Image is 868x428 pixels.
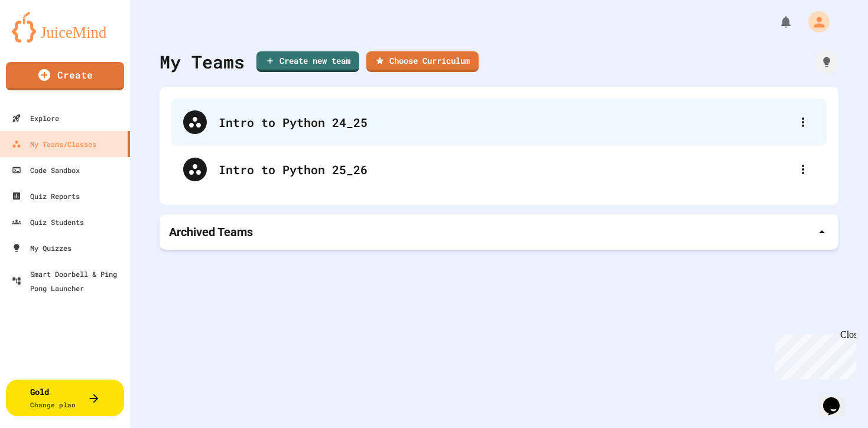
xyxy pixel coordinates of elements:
a: Choose Curriculum [366,51,479,72]
iframe: chat widget [818,381,856,416]
img: logo-orange.svg [12,12,118,43]
div: Explore [12,111,59,125]
div: My Teams/Classes [12,137,96,151]
div: Smart Doorbell & Ping Pong Launcher [12,267,125,295]
div: My Notifications [757,12,796,32]
a: Create new team [256,51,359,72]
div: My Account [796,8,833,35]
a: Create [6,62,124,90]
div: Intro to Python 25_26 [171,146,827,193]
div: How it works [815,50,838,74]
div: Intro to Python 24_25 [219,113,791,131]
div: Code Sandbox [12,163,80,177]
div: My Quizzes [12,241,71,255]
iframe: chat widget [770,329,856,380]
div: Quiz Students [12,215,84,229]
button: GoldChange plan [6,380,124,416]
div: Quiz Reports [12,189,80,203]
p: Archived Teams [169,224,253,240]
div: Gold [30,385,76,410]
div: My Teams [160,48,245,75]
div: Intro to Python 24_25 [171,99,827,146]
div: Chat with us now!Close [5,5,82,75]
div: Intro to Python 25_26 [219,161,791,178]
span: Change plan [30,400,76,409]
